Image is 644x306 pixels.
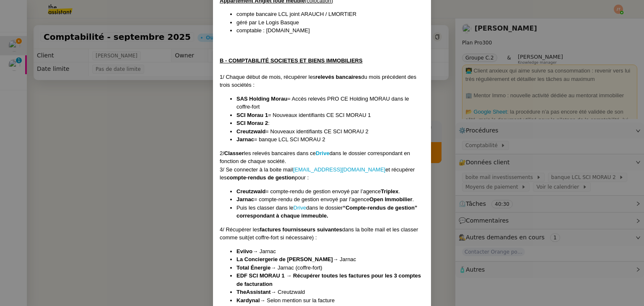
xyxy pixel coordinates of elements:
[236,289,271,295] strong: TheAssistant
[236,11,356,17] span: compte bancaire LCL joint ARAUCH / LMORTIER
[236,112,268,118] strong: SCI Morau 1
[236,255,424,264] li: → Jarnac
[316,150,330,156] a: Drive
[254,196,369,202] span: = compte-rendu de gestion envoyé par l’agence
[244,150,316,156] span: les relevés bancaires dans ce
[236,247,424,256] li: → Jarnac
[293,166,385,173] a: [EMAIL_ADDRESS][DOMAIN_NAME]
[236,288,424,296] li: → Creutzwald
[236,19,299,26] span: géré par Le Logis Basque
[260,226,342,233] strong: factures fournisseurs suivantes
[220,74,315,80] span: 1/ Chaque début de mois, récupérer les
[236,128,265,135] strong: Creutzwald
[220,226,424,242] div: (et coffre-fort si nécessaire) :
[220,166,293,173] span: 3/ Se connecter à la boite mail
[236,297,260,303] strong: Kardynal
[220,226,260,233] span: 4/ Récupérer les
[220,57,363,64] u: B - COMPTABILITÉ SOCIETES ET BIENS IMMOBILIERS
[398,188,400,194] span: .
[268,120,270,126] span: :
[236,96,287,102] strong: SAS Holding Morau
[227,174,295,181] strong: compte-rendus de gestion
[265,188,381,194] span: = compte-rendu de gestion envoyé par l’agence
[224,150,244,156] strong: Classer
[293,205,306,211] a: Drive
[236,264,424,272] li: → Jarnac (coffre-fort)
[381,188,398,194] strong: Triplex
[369,196,413,202] strong: Open Immobilier
[315,74,361,80] strong: relevés bancaires
[254,136,325,143] span: = banque LCL SCI MORAU 2
[236,188,265,194] strong: Creutzwald
[236,296,424,305] li: → Selon mention sur la facture
[265,128,368,135] span: = Nouveaux identifiants CE SCI MORAU 2
[413,196,414,202] span: .
[236,272,421,287] strong: EDF SCI MORAU 1 → Récupérer toutes les factures pour les 3 comptes de facturation
[236,96,409,110] span: = Accès relevés PRO CE Holding MORAU dans le coffre-fort
[306,205,343,211] span: dans le dossier
[236,265,270,271] strong: Total Énergie
[236,27,310,34] span: comptable : [DOMAIN_NAME]
[236,196,254,202] strong: Jarnac
[236,120,268,126] strong: SCI Morau 2
[236,248,252,254] strong: Eviivo
[268,112,371,118] span: = Nouveaux identifiants CE SCI MORAU 1
[236,205,293,211] span: Puis les classer dans le
[295,174,309,181] span: pour :
[220,150,224,156] span: 2/
[236,256,333,262] strong: La Conciergerie de [PERSON_NAME]
[236,136,254,143] strong: Jarnac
